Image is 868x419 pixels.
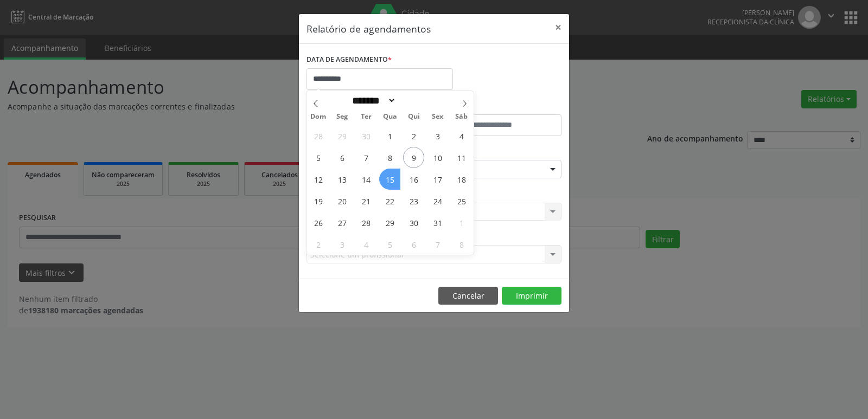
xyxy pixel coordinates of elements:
[379,190,400,211] span: Outubro 22, 2025
[308,212,329,233] span: Outubro 26, 2025
[427,212,448,233] span: Outubro 31, 2025
[403,190,424,211] span: Outubro 23, 2025
[331,125,353,146] span: Setembro 29, 2025
[308,190,329,211] span: Outubro 19, 2025
[307,113,330,120] span: Dom
[438,287,498,305] button: Cancelar
[355,190,376,211] span: Outubro 21, 2025
[403,169,424,190] span: Outubro 16, 2025
[331,147,353,168] span: Outubro 6, 2025
[402,113,426,120] span: Qui
[331,234,353,255] span: Novembro 3, 2025
[307,51,392,68] label: DATA DE AGENDAMENTO
[403,125,424,146] span: Outubro 2, 2025
[308,169,329,190] span: Outubro 12, 2025
[379,212,400,233] span: Outubro 29, 2025
[355,234,376,255] span: Novembro 4, 2025
[451,169,472,190] span: Outubro 18, 2025
[451,234,472,255] span: Novembro 8, 2025
[427,169,448,190] span: Outubro 17, 2025
[427,125,448,146] span: Outubro 3, 2025
[348,95,396,106] select: Month
[379,169,400,190] span: Outubro 15, 2025
[355,212,376,233] span: Outubro 28, 2025
[308,147,329,168] span: Outubro 5, 2025
[331,169,353,190] span: Outubro 13, 2025
[427,190,448,211] span: Outubro 24, 2025
[379,147,400,168] span: Outubro 8, 2025
[355,169,376,190] span: Outubro 14, 2025
[354,113,378,120] span: Ter
[307,22,431,36] h5: Relatório de agendamentos
[331,190,353,211] span: Outubro 20, 2025
[308,234,329,255] span: Novembro 2, 2025
[379,234,400,255] span: Novembro 5, 2025
[396,95,432,106] input: Year
[378,113,402,120] span: Qua
[403,212,424,233] span: Outubro 30, 2025
[427,147,448,168] span: Outubro 10, 2025
[379,125,400,146] span: Outubro 1, 2025
[451,147,472,168] span: Outubro 11, 2025
[355,125,376,146] span: Setembro 30, 2025
[547,14,569,41] button: Close
[450,113,474,120] span: Sáb
[308,125,329,146] span: Setembro 28, 2025
[437,98,561,114] label: ATÉ
[502,287,561,305] button: Imprimir
[355,147,376,168] span: Outubro 7, 2025
[426,113,450,120] span: Sex
[451,212,472,233] span: Novembro 1, 2025
[427,234,448,255] span: Novembro 7, 2025
[330,113,354,120] span: Seg
[403,147,424,168] span: Outubro 9, 2025
[451,125,472,146] span: Outubro 4, 2025
[403,234,424,255] span: Novembro 6, 2025
[331,212,353,233] span: Outubro 27, 2025
[451,190,472,211] span: Outubro 25, 2025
